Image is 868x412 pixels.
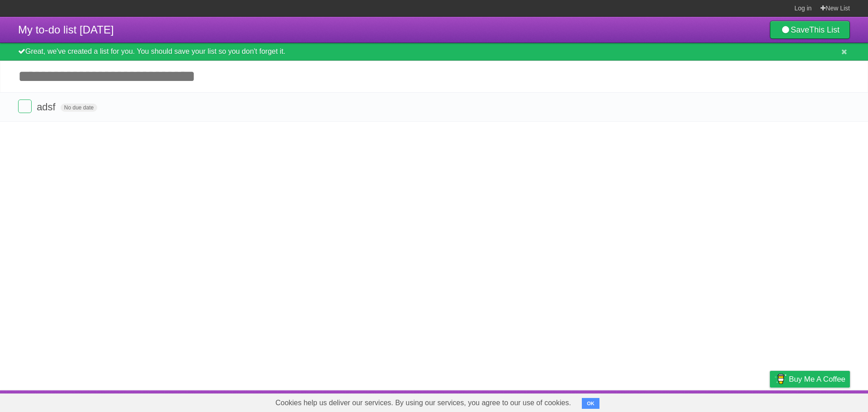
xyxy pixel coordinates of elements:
a: Privacy [758,393,782,410]
span: Cookies help us deliver our services. By using our services, you agree to our use of cookies. [266,394,580,412]
a: Suggest a feature [793,393,850,410]
span: adsf [37,101,58,113]
span: Buy me a coffee [789,371,845,387]
a: Buy me a coffee [770,371,850,388]
span: No due date [61,104,97,112]
img: Buy me a coffee [774,371,787,387]
a: SaveThis List [770,21,850,39]
a: Developers [679,393,716,410]
label: Done [18,99,32,113]
a: Terms [727,393,747,410]
b: This List [809,25,840,34]
button: OK [582,398,599,409]
span: My to-do list [DATE] [18,24,114,36]
a: About [650,393,669,410]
